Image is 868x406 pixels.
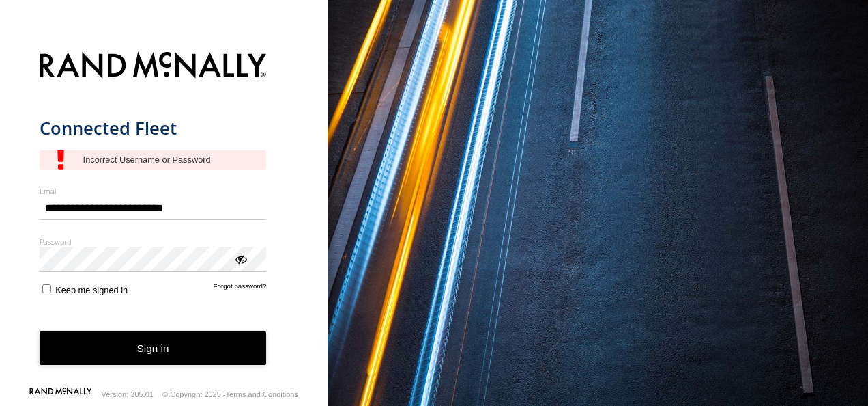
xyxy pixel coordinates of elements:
[40,236,267,247] label: Password
[102,390,154,398] div: Version: 305.01
[40,117,267,139] h1: Connected Fleet
[40,186,267,196] label: Email
[162,390,298,398] div: © Copyright 2025 -
[29,388,92,401] a: Visit our Website
[233,252,247,265] div: ViewPassword
[40,49,267,84] img: Rand McNally
[40,44,289,388] form: main
[42,284,51,293] input: Keep me signed in
[226,390,298,398] a: Terms and Conditions
[214,282,267,295] a: Forgot password?
[40,331,267,365] button: Sign in
[55,285,128,295] span: Keep me signed in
